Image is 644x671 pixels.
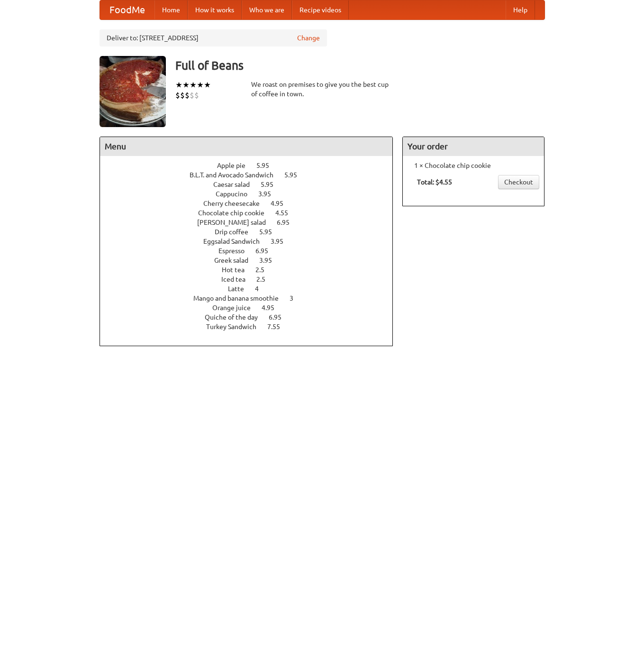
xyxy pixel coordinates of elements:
[182,80,190,90] li: ★
[203,200,269,207] span: Cherry cheesecake
[408,161,539,170] li: 1 × Chocolate chip cookie
[190,171,315,179] a: B.L.T. and Avocado Sandwich 5.95
[206,323,266,331] span: Turkey Sandwich
[194,90,199,101] li: $
[175,56,545,75] h3: Full of Beans
[256,276,275,283] span: 2.5
[217,162,255,169] span: Apple pie
[216,190,257,198] span: Cappucino
[213,181,259,188] span: Caesar salad
[217,162,287,169] a: Apple pie 5.95
[221,276,283,283] a: Iced tea 2.5
[205,313,299,321] a: Quiche of the day 6.95
[100,137,393,156] h4: Menu
[100,56,166,127] img: angular.jpg
[197,219,275,226] span: [PERSON_NAME] salad
[256,162,279,169] span: 5.95
[204,80,211,90] li: ★
[216,190,289,198] a: Cappucino 3.95
[221,276,255,283] span: Iced tea
[212,304,260,312] span: Orange juice
[198,209,306,217] a: Chocolate chip cookie 4.55
[228,285,276,293] a: Latte 4
[498,175,539,189] a: Checkout
[190,80,197,90] li: ★
[197,219,307,226] a: [PERSON_NAME] salad 6.95
[100,0,154,19] a: FoodMe
[269,313,291,321] span: 6.95
[277,219,299,226] span: 6.95
[258,190,281,198] span: 3.95
[206,323,298,331] a: Turkey Sandwich 7.55
[218,247,254,255] span: Espresso
[198,209,274,217] span: Chocolate chip cookie
[214,257,290,264] a: Greek salad 3.95
[215,228,290,236] a: Drip coffee 5.95
[214,257,258,264] span: Greek salad
[297,33,320,43] a: Change
[262,304,284,312] span: 4.95
[290,294,303,302] span: 3
[251,80,393,99] div: We roast on premises to give you the best cup of coffee in town.
[100,29,327,46] div: Deliver to: [STREET_ADDRESS]
[259,257,281,264] span: 3.95
[180,90,185,101] li: $
[255,285,268,293] span: 4
[203,238,301,245] a: Eggsalad Sandwich 3.95
[215,228,258,236] span: Drip coffee
[175,90,180,101] li: $
[271,200,293,207] span: 4.95
[205,313,267,321] span: Quiche of the day
[222,266,254,274] span: Hot tea
[275,209,298,217] span: 4.55
[259,228,281,236] span: 5.95
[190,171,283,179] span: B.L.T. and Avocado Sandwich
[284,171,307,179] span: 5.95
[267,323,290,331] span: 7.55
[255,266,274,274] span: 2.5
[261,181,283,188] span: 5.95
[403,137,544,156] h4: Your order
[193,294,288,302] span: Mango and banana smoothie
[212,304,292,312] a: Orange juice 4.95
[218,247,286,255] a: Espresso 6.95
[222,266,282,274] a: Hot tea 2.5
[197,80,204,90] li: ★
[203,200,301,207] a: Cherry cheesecake 4.95
[213,181,291,188] a: Caesar salad 5.95
[185,90,190,101] li: $
[203,238,269,245] span: Eggsalad Sandwich
[255,247,278,255] span: 6.95
[506,0,535,19] a: Help
[271,238,293,245] span: 3.95
[292,0,349,19] a: Recipe videos
[242,0,292,19] a: Who we are
[154,0,188,19] a: Home
[417,178,452,186] b: Total: $4.55
[228,285,254,293] span: Latte
[175,80,182,90] li: ★
[190,90,194,101] li: $
[193,294,311,302] a: Mango and banana smoothie 3
[188,0,242,19] a: How it works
